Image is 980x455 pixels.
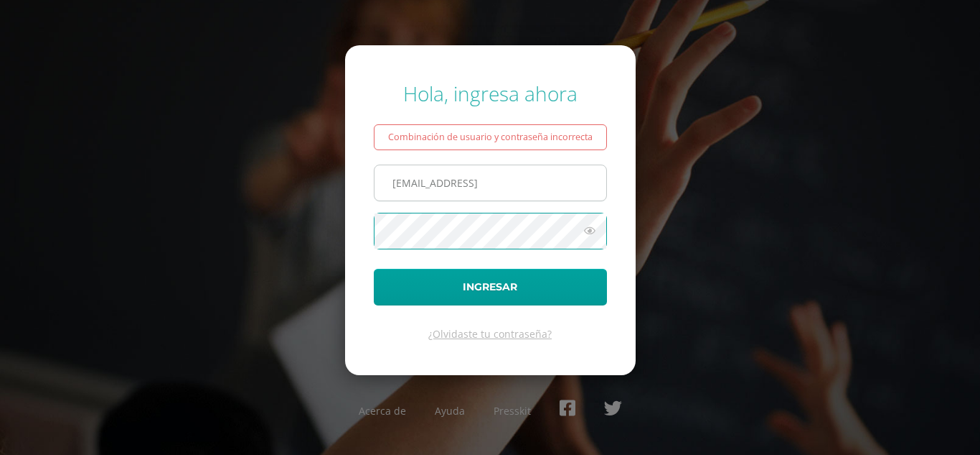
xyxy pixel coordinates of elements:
a: ¿Olvidaste tu contraseña? [428,327,552,341]
div: Hola, ingresa ahora [374,80,607,107]
button: Ingresar [374,269,607,305]
a: Acerca de [359,404,406,418]
a: Presskit [494,404,531,418]
a: Ayuda [435,404,465,418]
div: Combinación de usuario y contraseña incorrecta [374,124,607,150]
input: Correo electrónico o usuario [374,165,606,201]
